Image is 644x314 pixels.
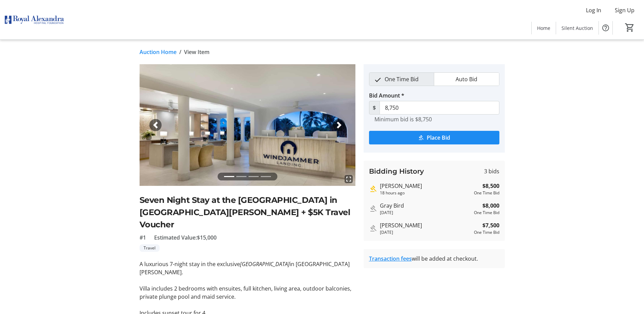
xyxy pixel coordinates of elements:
p: A luxurious 7-night stay in the exclusive in [GEOGRAPHIC_DATA][PERSON_NAME]. [140,260,355,276]
div: One Time Bid [474,229,499,235]
span: #1 [140,233,146,242]
label: Bid Amount * [369,91,404,100]
a: Transaction fees [369,255,412,262]
mat-icon: Highest bid [369,185,377,193]
button: Help [599,21,612,35]
span: View Item [184,48,209,56]
span: $ [369,101,380,115]
div: [PERSON_NAME] [380,221,471,229]
mat-icon: fullscreen [345,175,353,183]
button: Log In [581,5,607,16]
p: Villa includes 2 bedrooms with ensuites, full kitchen, living area, outdoor balconies, private pl... [140,284,355,301]
div: [DATE] [380,229,471,235]
span: Sign Up [615,6,634,14]
span: Auto Bid [452,73,481,86]
span: / [179,48,181,56]
div: [PERSON_NAME] [380,182,471,190]
span: Log In [586,6,601,14]
button: Sign Up [609,5,640,16]
strong: $8,500 [482,182,499,190]
button: Cart [624,21,636,34]
div: [DATE] [380,210,471,216]
tr-hint: Minimum bid is $8,750 [374,116,432,123]
tr-label-badge: Travel [140,244,160,252]
em: [GEOGRAPHIC_DATA] [240,260,290,268]
div: One Time Bid [474,190,499,196]
div: 18 hours ago [380,190,471,196]
mat-icon: Outbid [369,205,377,213]
img: Royal Alexandra Hospital Foundation's Logo [4,3,65,37]
span: Place Bid [427,134,450,142]
a: Home [532,22,556,34]
strong: $8,000 [482,202,499,210]
strong: $7,500 [482,221,499,229]
span: Silent Auction [562,24,593,32]
mat-icon: Outbid [369,224,377,232]
span: 3 bids [484,167,499,175]
span: Home [537,24,550,32]
a: Auction Home [140,48,177,56]
button: Place Bid [369,131,499,144]
h3: Bidding History [369,166,424,176]
div: will be added at checkout. [369,255,499,263]
span: One Time Bid [381,73,423,86]
span: Estimated Value: $15,000 [154,233,217,242]
h2: Seven Night Stay at the [GEOGRAPHIC_DATA] in [GEOGRAPHIC_DATA][PERSON_NAME] + $5K Travel Voucher [140,194,355,231]
a: Silent Auction [556,22,599,34]
div: Gray Bird [380,202,471,210]
img: Image [140,64,355,186]
div: One Time Bid [474,210,499,216]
